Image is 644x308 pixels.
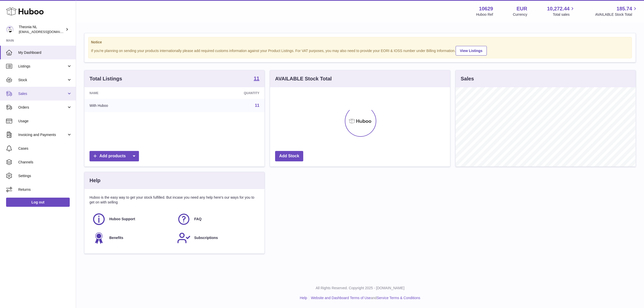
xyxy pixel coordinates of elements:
a: 11 [254,76,259,82]
span: Orders [18,105,67,110]
a: 11 [255,103,259,108]
p: Huboo is the easy way to get your stock fulfilled. But incase you need any help here's our ways f... [90,195,259,205]
a: Website and Dashboard Terms of Use [311,296,371,300]
td: With Huboo [84,99,180,112]
span: 185.74 [617,5,632,12]
span: Returns [18,187,72,192]
span: Huboo Support [109,217,135,221]
h3: Sales [461,75,474,82]
a: Benefits [92,231,172,245]
a: 10,272.44 Total sales [547,5,575,17]
a: FAQ [177,212,257,226]
a: Huboo Support [92,212,172,226]
div: Currency [513,12,527,17]
h3: AVAILABLE Stock Total [275,75,332,82]
a: Service Terms & Conditions [377,296,420,300]
span: Channels [18,160,72,165]
span: Listings [18,64,67,69]
th: Quantity [180,87,264,99]
strong: 10629 [479,5,493,12]
th: Name [84,87,180,99]
span: Settings [18,174,72,178]
span: 10,272.44 [547,5,569,12]
span: Stock [18,78,67,82]
span: Invoicing and Payments [18,132,67,137]
span: Usage [18,119,72,124]
span: Cases [18,146,72,151]
h3: Help [90,177,100,184]
div: Theonia NL [19,25,64,34]
a: Add Stock [275,151,303,161]
a: View Listings [456,46,487,56]
span: AVAILABLE Stock Total [595,12,638,17]
div: If you're planning on sending your products internationally please add required customs informati... [91,45,629,56]
a: Add products [90,151,139,161]
span: [EMAIL_ADDRESS][DOMAIN_NAME] [19,30,75,34]
span: FAQ [194,217,202,221]
span: Sales [18,91,67,96]
strong: 11 [254,76,259,81]
a: Subscriptions [177,231,257,245]
h3: Total Listings [90,75,122,82]
a: Log out [6,198,70,207]
div: Huboo Ref [476,12,493,17]
strong: Notice [91,40,629,45]
strong: EUR [516,5,527,12]
p: All Rights Reserved. Copyright 2025 - [DOMAIN_NAME] [80,286,640,290]
a: 185.74 AVAILABLE Stock Total [595,5,638,17]
a: Help [300,296,307,300]
li: and [309,296,420,300]
span: Total sales [553,12,575,17]
span: Benefits [109,235,123,240]
span: Subscriptions [194,235,218,240]
span: My Dashboard [18,50,72,55]
img: info@wholesomegoods.eu [6,26,14,33]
